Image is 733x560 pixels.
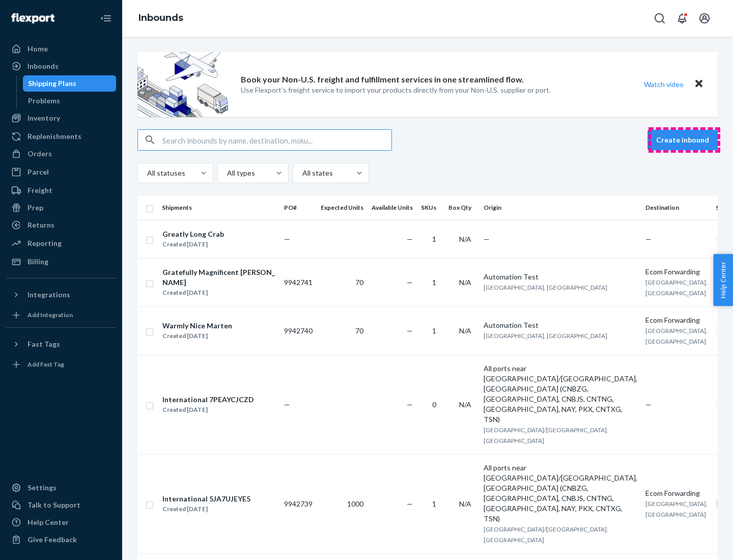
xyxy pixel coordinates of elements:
a: Settings [6,480,116,496]
a: Freight [6,182,116,199]
a: Problems [23,93,117,109]
button: Close Navigation [96,8,116,29]
a: Inbounds [138,12,183,23]
a: Returns [6,217,116,233]
span: 0 [432,400,436,409]
th: PO# [280,195,317,220]
div: Inbounds [27,61,59,71]
div: Integrations [27,290,70,300]
div: Billing [27,257,48,267]
span: — [407,278,413,287]
div: Orders [27,149,52,159]
span: [GEOGRAPHIC_DATA], [GEOGRAPHIC_DATA] [484,332,607,340]
span: N/A [459,278,471,287]
a: Prep [6,200,116,216]
span: — [407,499,413,508]
th: Box Qty [444,195,480,220]
div: Shipping Plans [28,78,76,89]
span: [GEOGRAPHIC_DATA], [GEOGRAPHIC_DATA] [645,278,708,297]
div: Add Integration [27,311,73,319]
a: Inventory [6,110,116,126]
div: Give Feedback [27,535,77,545]
div: Help Center [27,517,69,527]
button: Open account menu [694,8,715,29]
div: Warmly Nice Marten [162,321,232,331]
span: — [407,400,413,409]
th: Shipments [158,195,280,220]
span: [GEOGRAPHIC_DATA], [GEOGRAPHIC_DATA] [645,327,708,345]
input: Search inbounds by name, destination, msku... [162,130,391,150]
button: Close [692,77,706,92]
div: Ecom Forwarding [645,267,708,277]
div: Created [DATE] [162,331,232,341]
span: 1 [432,235,436,243]
button: Open Search Box [650,8,670,29]
div: Created [DATE] [162,405,254,415]
div: Automation Test [484,320,637,330]
input: All states [301,168,302,178]
input: All types [226,168,227,178]
span: [GEOGRAPHIC_DATA], [GEOGRAPHIC_DATA] [645,500,708,518]
a: Orders [6,146,116,162]
td: 9942739 [280,454,317,553]
span: — [284,235,290,243]
button: Integrations [6,287,116,303]
span: N/A [459,326,471,335]
button: Create inbound [647,130,718,150]
a: Add Integration [6,307,116,323]
th: Origin [480,195,641,220]
div: Created [DATE] [162,239,224,249]
th: Expected Units [317,195,368,220]
button: Watch video [637,77,690,92]
div: Prep [27,203,43,213]
div: Parcel [27,167,49,177]
p: Book your Non-U.S. freight and fulfillment services in one streamlined flow. [241,74,524,86]
span: — [284,400,290,409]
a: Help Center [6,514,116,530]
th: Destination [641,195,712,220]
a: Home [6,41,116,57]
div: Created [DATE] [162,288,275,298]
div: Settings [27,483,57,493]
span: — [407,326,413,335]
input: All statuses [146,168,147,178]
td: 9942740 [280,306,317,355]
img: Flexport logo [11,13,54,23]
div: Replenishments [27,131,81,142]
span: — [407,235,413,243]
a: Add Fast Tag [6,356,116,373]
span: 70 [355,326,363,335]
div: Home [27,44,48,54]
span: 1 [432,499,436,508]
div: Problems [28,96,60,106]
div: Gratefully Magnificent [PERSON_NAME] [162,267,275,288]
th: SKUs [417,195,444,220]
a: Billing [6,254,116,270]
span: [GEOGRAPHIC_DATA]/[GEOGRAPHIC_DATA], [GEOGRAPHIC_DATA] [484,426,608,444]
div: Ecom Forwarding [645,315,708,325]
div: Automation Test [484,272,637,282]
td: 9942741 [280,258,317,306]
div: Talk to Support [27,500,80,510]
div: Inventory [27,113,60,123]
button: Help Center [713,254,733,306]
th: Available Units [368,195,417,220]
p: Use Flexport’s freight service to import your products directly from your Non-U.S. supplier or port. [241,85,551,95]
a: Reporting [6,235,116,251]
div: Freight [27,185,52,195]
span: [GEOGRAPHIC_DATA], [GEOGRAPHIC_DATA] [484,284,607,291]
a: Talk to Support [6,497,116,513]
span: 1000 [347,499,363,508]
button: Fast Tags [6,336,116,352]
span: N/A [459,400,471,409]
div: All ports near [GEOGRAPHIC_DATA]/[GEOGRAPHIC_DATA], [GEOGRAPHIC_DATA] (CNBZG, [GEOGRAPHIC_DATA], ... [484,363,637,425]
div: Ecom Forwarding [645,488,708,498]
div: Greatly Long Crab [162,229,224,239]
div: Fast Tags [27,339,60,349]
span: 1 [432,278,436,287]
span: — [645,235,652,243]
span: 70 [355,278,363,287]
span: N/A [459,235,471,243]
span: 1 [432,326,436,335]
